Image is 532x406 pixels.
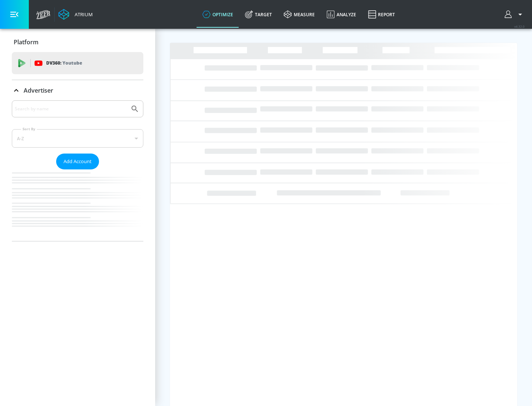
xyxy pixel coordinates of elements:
[12,32,143,52] div: Platform
[278,1,321,28] a: measure
[21,127,37,131] label: Sort By
[12,52,143,74] div: DV360: Youtube
[12,80,143,101] div: Advertiser
[62,59,82,67] p: Youtube
[64,157,92,166] span: Add Account
[239,1,278,28] a: Target
[12,129,143,148] div: A-Z
[12,169,143,241] nav: list of Advertiser
[24,86,53,94] p: Advertiser
[15,104,127,114] input: Search by name
[12,100,143,241] div: Advertiser
[362,1,401,28] a: Report
[72,11,93,18] div: Atrium
[197,1,239,28] a: optimize
[321,1,362,28] a: Analyze
[14,38,38,46] p: Platform
[46,59,82,67] p: DV360:
[56,154,99,169] button: Add Account
[58,9,93,20] a: Atrium
[514,24,525,28] span: v 4.32.0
